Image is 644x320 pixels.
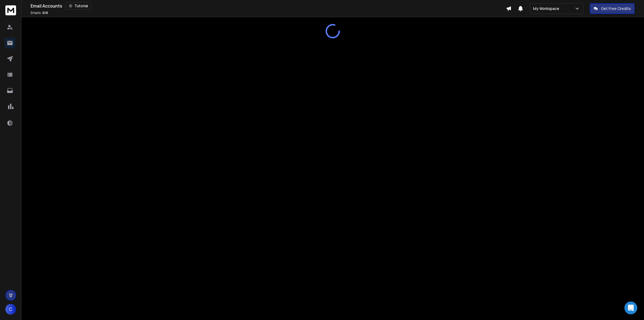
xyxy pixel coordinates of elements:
span: 0 / 0 [42,10,48,15]
button: C [5,304,16,315]
button: Get Free Credits [590,3,635,14]
button: Tutorial [65,2,92,10]
p: My Workspace [533,6,561,11]
div: Open Intercom Messenger [624,301,637,314]
p: Get Free Credits [601,6,631,11]
p: Emails : [31,11,48,15]
div: Email Accounts [31,2,506,10]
